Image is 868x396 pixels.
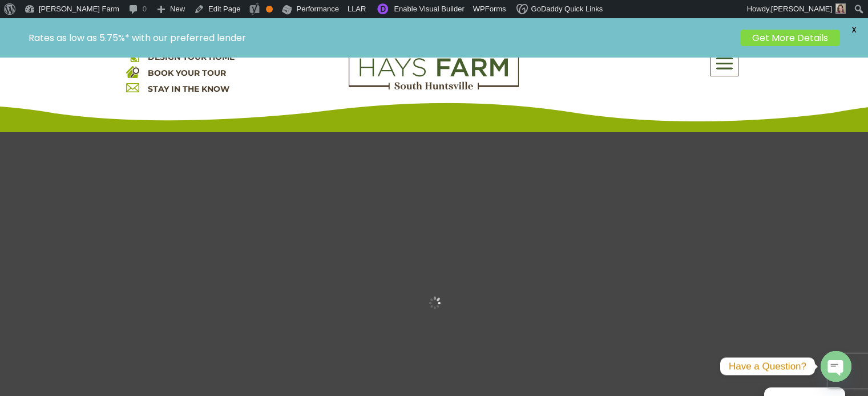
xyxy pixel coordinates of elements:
span: X [845,21,862,38]
a: BOOK YOUR TOUR [148,68,226,78]
span: [PERSON_NAME] [771,5,832,13]
p: Rates as low as 5.75%* with our preferred lender [29,32,735,43]
div: OK [266,6,273,13]
a: STAY IN THE KNOW [148,84,229,94]
a: hays farm homes huntsville development [349,82,519,92]
img: book your home tour [126,65,139,78]
a: Get More Details [741,30,839,46]
img: Logo [349,49,519,90]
